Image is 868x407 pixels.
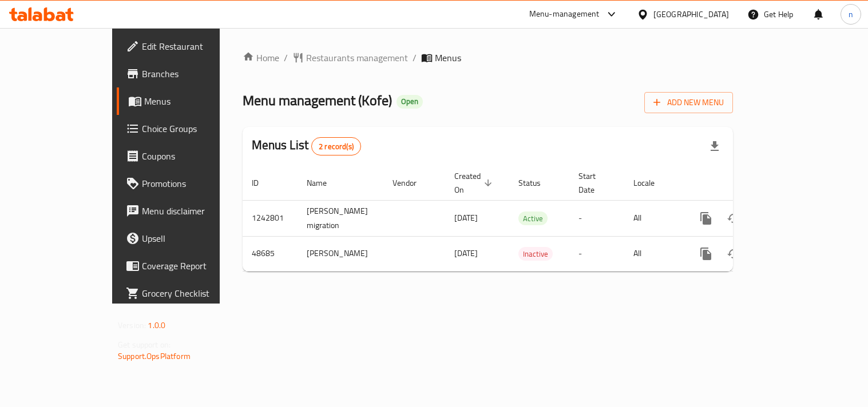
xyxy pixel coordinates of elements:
span: Created On [454,169,496,197]
a: Branches [117,60,257,87]
li: / [413,51,417,65]
span: Active [518,212,548,225]
a: Coverage Report [117,252,257,280]
div: Menu-management [529,7,600,21]
li: / [284,51,288,65]
span: Inactive [518,248,553,261]
td: All [624,236,683,271]
a: Restaurants management [292,51,408,65]
span: Menus [435,51,461,65]
div: Export file [701,133,728,160]
span: Restaurants management [306,51,408,65]
span: Start Date [578,169,611,197]
span: [DATE] [454,210,478,225]
a: Menus [117,87,257,115]
td: [PERSON_NAME] migration [298,200,383,236]
span: Promotions [142,177,248,190]
a: Promotions [117,170,257,197]
span: Vendor [393,176,431,190]
span: n [849,8,853,21]
div: [GEOGRAPHIC_DATA] [653,8,729,21]
button: Change Status [720,205,747,232]
td: 1242801 [243,200,298,236]
td: 48685 [243,236,298,271]
a: Edit Restaurant [117,33,257,60]
span: ID [252,176,274,190]
nav: breadcrumb [243,51,733,65]
h2: Menus List [252,137,361,155]
span: 1.0.0 [148,318,165,333]
span: Upsell [142,232,248,245]
span: Menus [144,94,248,108]
span: Version: [118,318,146,333]
span: Name [307,176,342,190]
span: Status [518,176,556,190]
button: Add New Menu [644,92,733,113]
td: [PERSON_NAME] [298,236,383,271]
div: Inactive [518,247,553,261]
a: Home [243,51,279,65]
a: Grocery Checklist [117,280,257,307]
span: Menu management ( Kofe ) [243,87,392,113]
th: Actions [683,166,811,201]
span: Choice Groups [142,122,248,135]
span: Coupons [142,149,248,163]
span: Locale [633,176,669,190]
a: Choice Groups [117,115,257,142]
span: 2 record(s) [312,141,360,152]
table: enhanced table [243,166,811,272]
td: All [624,200,683,236]
a: Coupons [117,142,257,170]
a: Upsell [117,225,257,252]
div: Open [397,95,423,109]
span: Menu disclaimer [142,204,248,218]
span: Get support on: [118,337,171,352]
span: Branches [142,67,248,81]
a: Support.OpsPlatform [118,349,191,364]
span: Coverage Report [142,259,248,273]
span: Open [397,97,423,106]
button: more [692,240,720,268]
span: Add New Menu [653,95,724,110]
span: Grocery Checklist [142,286,248,300]
a: Menu disclaimer [117,197,257,225]
button: more [692,205,720,232]
td: - [569,236,624,271]
td: - [569,200,624,236]
span: [DATE] [454,246,478,261]
button: Change Status [720,240,747,268]
div: Total records count [311,137,361,155]
span: Edit Restaurant [142,39,248,53]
